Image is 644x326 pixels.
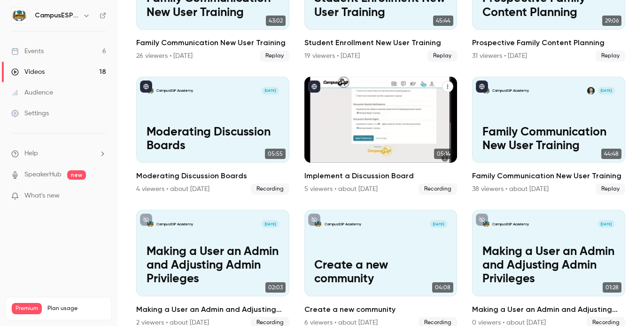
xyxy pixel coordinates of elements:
[140,80,152,93] button: published
[482,126,615,153] p: Family Communication New User Training
[472,51,527,61] div: 31 viewers • [DATE]
[427,50,457,62] span: Replay
[24,149,38,159] span: Help
[265,282,286,293] span: 02:03
[251,183,289,195] span: Recording
[492,222,529,227] p: CampusESP Academy
[598,220,615,228] span: [DATE]
[35,11,79,20] h6: CampusESP Academy
[472,77,625,195] li: Family Communication New User Training
[304,184,378,194] div: 5 viewers • about [DATE]
[136,184,209,194] div: 4 viewers • about [DATE]
[472,37,625,48] h2: Prospective Family Content Planning
[304,77,458,195] li: Implement a Discussion Board
[472,170,625,182] h2: Family Communication New User Training
[11,149,106,159] li: help-dropdown-opener
[476,80,488,93] button: published
[325,222,361,227] p: CampusESP Academy
[596,50,625,62] span: Replay
[482,245,615,286] p: Making a User an Admin and Adjusting Admin Privileges
[603,282,621,293] span: 01:28
[304,304,458,315] h2: Create a new community
[156,222,193,227] p: CampusESP Academy
[472,77,625,195] a: Family Communication New User TrainingCampusESP AcademyAlbert Perera[DATE]Family Communication Ne...
[602,16,621,26] span: 29:06
[136,51,193,61] div: 26 viewers • [DATE]
[262,87,279,95] span: [DATE]
[147,126,279,153] p: Moderating Discussion Boards
[24,170,62,180] a: SpeakerHub
[308,214,320,226] button: unpublished
[11,67,45,77] div: Videos
[472,184,549,194] div: 38 viewers • about [DATE]
[136,170,289,182] h2: Moderating Discussion Boards
[147,245,279,286] p: Making a User an Admin and Adjusting Admin Privileges
[304,170,458,182] h2: Implement a Discussion Board
[156,88,193,93] p: CampusESP Academy
[95,192,106,200] iframe: Noticeable Trigger
[587,87,595,95] img: Albert Perera
[11,109,49,118] div: Settings
[314,259,447,286] p: Create a new community
[430,220,447,228] span: [DATE]
[11,47,44,56] div: Events
[308,80,320,93] button: published
[419,183,457,195] span: Recording
[136,77,289,195] li: Moderating Discussion Boards
[304,37,458,48] h2: Student Enrollment New User Training
[136,37,289,48] h2: Family Communication New User Training
[262,220,279,228] span: [DATE]
[472,304,625,315] h2: Making a User an Admin and Adjusting Admin Privileges
[11,88,53,97] div: Audience
[433,16,453,26] span: 45:44
[492,88,529,93] p: CampusESP Academy
[265,149,286,159] span: 05:55
[598,87,615,95] span: [DATE]
[136,304,289,315] h2: Making a User an Admin and Adjusting Admin Privileges
[434,149,453,159] span: 05:14
[136,77,289,195] a: Moderating Discussion BoardsCampusESP Academy[DATE]Moderating Discussion Boards05:55Moderating Di...
[12,303,42,314] span: Premium
[140,214,152,226] button: unpublished
[266,16,286,26] span: 43:02
[304,51,360,61] div: 19 viewers • [DATE]
[260,50,289,62] span: Replay
[67,170,86,180] span: new
[47,305,106,312] span: Plan usage
[304,77,458,195] a: 05:14Implement a Discussion Board5 viewers • about [DATE]Recording
[24,191,60,201] span: What's new
[432,282,453,293] span: 04:08
[601,149,621,159] span: 44:48
[12,8,27,23] img: CampusESP Academy
[476,214,488,226] button: unpublished
[596,183,625,195] span: Replay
